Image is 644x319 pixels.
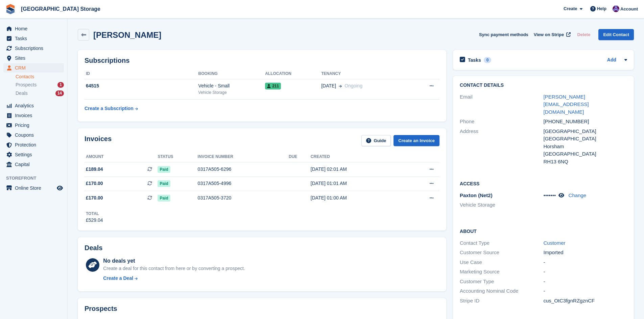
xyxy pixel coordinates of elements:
img: Hollie Harvey [613,5,619,12]
a: [PERSON_NAME][EMAIL_ADDRESS][DOMAIN_NAME] [544,94,589,115]
div: 0317A505-4996 [198,180,289,187]
div: [GEOGRAPHIC_DATA] [544,150,627,158]
a: Preview store [56,184,64,192]
a: Prospects 1 [16,81,64,88]
div: 14 [55,90,64,96]
th: Tenancy [321,69,409,79]
div: Email [460,93,543,116]
div: Use Case [460,259,543,266]
a: menu [3,160,64,169]
span: Account [620,6,638,12]
span: ••••••• [544,192,556,198]
span: £170.00 [86,194,103,202]
span: £170.00 [86,180,103,187]
a: Create a Deal [103,275,245,282]
span: Settings [15,150,55,159]
div: Marketing Source [460,268,543,276]
span: Pricing [15,121,55,130]
div: Horsham [544,143,627,151]
div: Create a deal for this contact from here or by converting a prospect. [103,265,245,272]
a: menu [3,53,64,63]
span: 211 [265,83,281,89]
button: Sync payment methods [479,29,528,40]
a: menu [3,130,64,140]
span: £189.04 [86,166,103,173]
span: Subscriptions [15,44,55,53]
span: Online Store [15,183,55,193]
h2: About [460,228,627,234]
a: Deals 14 [16,90,64,97]
div: Customer Type [460,278,543,286]
span: Home [15,24,55,33]
h2: [PERSON_NAME] [93,30,161,39]
a: menu [3,140,64,150]
div: Vehicle - Small [198,82,265,89]
a: Create a Subscription [85,102,138,115]
a: Change [569,192,587,198]
div: 0317A505-3720 [198,194,289,202]
div: cus_OtC3fgnRZgznCF [544,297,627,305]
div: Vehicle Storage [198,89,265,96]
div: RH13 6NQ [544,158,627,166]
div: 0 [484,57,492,63]
span: Tasks [15,34,55,43]
div: No deals yet [103,257,245,265]
span: Capital [15,160,55,169]
div: Stripe ID [460,297,543,305]
a: Edit Contact [598,29,634,40]
span: Invoices [15,111,55,120]
span: Deals [16,90,28,97]
a: menu [3,111,64,120]
span: Paid [158,180,170,187]
a: menu [3,121,64,130]
div: Address [460,128,543,166]
th: Invoice number [198,152,289,162]
li: Vehicle Storage [460,201,543,209]
span: Paid [158,166,170,173]
a: menu [3,34,64,43]
h2: Subscriptions [85,57,439,64]
div: Phone [460,118,543,126]
th: Created [311,152,403,162]
a: menu [3,101,64,110]
th: Booking [198,69,265,79]
a: View on Stripe [531,29,572,40]
div: - [544,287,627,295]
div: Imported [544,249,627,257]
span: Create [564,5,577,12]
span: Ongoing [344,83,362,88]
h2: Tasks [468,57,481,63]
div: Contact Type [460,239,543,247]
div: [DATE] 01:00 AM [311,194,403,202]
img: stora-icon-8386f47178a22dfd0bd8f6a31ec36ba5ce8667c1dd55bd0f319d3a0aa187defe.svg [5,4,16,14]
h2: Access [460,180,627,187]
th: Amount [85,152,158,162]
div: [GEOGRAPHIC_DATA] [544,128,627,135]
h2: Prospects [85,305,117,313]
th: ID [85,69,198,79]
button: Delete [574,29,593,40]
h2: Contact Details [460,83,627,88]
a: Add [607,56,616,64]
div: [GEOGRAPHIC_DATA] [544,135,627,143]
span: Help [597,5,606,12]
th: Allocation [265,69,321,79]
a: Create an Invoice [393,135,439,146]
span: CRM [15,63,55,73]
div: - [544,278,627,286]
div: 1 [57,82,64,88]
a: menu [3,150,64,159]
span: Sites [15,53,55,63]
a: menu [3,63,64,73]
span: Coupons [15,130,55,140]
th: Due [289,152,311,162]
a: menu [3,183,64,193]
span: View on Stripe [534,31,564,38]
a: menu [3,44,64,53]
div: 0317A505-6296 [198,166,289,173]
div: £529.04 [86,217,103,224]
th: Status [158,152,197,162]
span: Prospects [16,82,37,88]
div: [DATE] 01:01 AM [311,180,403,187]
a: Customer [544,240,566,246]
